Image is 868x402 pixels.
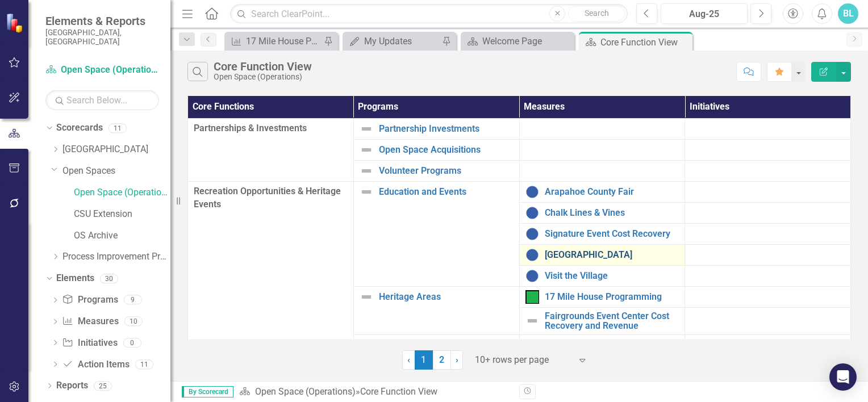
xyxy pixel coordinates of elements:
a: 17 Mile House Programming [227,34,321,48]
a: 17 Mile House Programming [545,292,679,302]
img: Baselining [525,269,539,283]
img: Not Defined [360,122,373,136]
td: Double-Click to Edit Right Click for Context Menu [353,139,519,160]
img: ClearPoint Strategy [6,13,26,33]
a: Arapahoe County Fair [545,187,679,197]
img: Not Defined [360,290,373,304]
td: Double-Click to Edit Right Click for Context Menu [353,286,519,334]
img: Baselining [525,185,539,199]
a: Open Spaces [62,165,170,178]
td: Double-Click to Edit Right Click for Context Menu [353,181,519,286]
a: Scorecards [56,122,103,135]
img: Not Defined [360,185,373,199]
span: Elements & Reports [45,14,159,28]
img: Not Defined [525,314,539,328]
div: 25 [94,381,112,391]
div: My Updates [364,34,439,48]
a: Elements [56,272,94,285]
a: Fairgrounds Event Center Cost Recovery and Revenue [545,311,679,331]
span: By Scorecard [182,386,233,397]
a: 2 [433,350,451,370]
td: Double-Click to Edit Right Click for Context Menu [519,223,685,244]
img: Baselining [525,206,539,220]
a: Welcome Page [464,34,571,48]
span: › [456,354,458,365]
input: Search Below... [45,90,159,110]
td: Double-Click to Edit Right Click for Context Menu [519,286,685,307]
div: 11 [135,359,153,369]
a: Partnership Investments [379,124,514,134]
div: 0 [123,338,141,347]
td: Double-Click to Edit Right Click for Context Menu [519,202,685,223]
button: Search [568,6,625,22]
td: Double-Click to Edit Right Click for Context Menu [519,307,685,334]
td: Double-Click to Edit Right Click for Context Menu [519,244,685,265]
div: Open Intercom Messenger [829,363,857,391]
div: 9 [124,295,142,305]
a: Programs [62,294,118,307]
td: Double-Click to Edit Right Click for Context Menu [353,118,519,139]
div: Core Function View [214,60,312,73]
span: Search [585,9,609,18]
a: Open Space (Operations) [45,64,159,77]
a: Open Space (Operations) [74,186,170,199]
td: Double-Click to Edit Right Click for Context Menu [353,160,519,181]
a: Open Space (Operations) [255,386,356,397]
img: Not Defined [360,338,373,352]
a: Chalk Lines & Vines [545,208,679,218]
a: Reports [56,379,88,392]
a: [GEOGRAPHIC_DATA] [62,143,170,156]
td: Double-Click to Edit Right Click for Context Menu [353,335,519,377]
img: Not Defined [360,164,373,178]
a: Volunteer Programs [379,166,514,176]
a: Process Improvement Program [62,250,170,263]
div: Core Function View [360,386,437,397]
a: My Updates [345,34,439,48]
a: Heritage Areas [379,292,514,302]
div: Open Space (Operations) [214,73,312,81]
a: Signature Event Cost Recovery [545,229,679,239]
div: Core Function View [600,35,690,49]
img: On Target [525,290,539,304]
small: [GEOGRAPHIC_DATA], [GEOGRAPHIC_DATA] [45,28,159,47]
img: Baselining [525,227,539,241]
div: 17 Mile House Programming [246,34,321,48]
div: 11 [108,123,127,133]
a: CSU Extension [74,208,170,221]
td: Double-Click to Edit Right Click for Context Menu [519,181,685,202]
td: Double-Click to Edit Right Click for Context Menu [519,265,685,286]
a: Measures [62,315,118,328]
a: Initiatives [62,337,117,350]
td: Double-Click to Edit [188,118,354,181]
a: OS Archive [74,229,170,242]
a: Education and Events [379,187,514,197]
div: Welcome Page [482,34,571,48]
a: Visit the Village [545,271,679,281]
button: BL [838,3,858,24]
img: Not Defined [360,143,373,157]
span: Partnerships & Investments [194,122,348,135]
td: Double-Click to Edit Right Click for Context Menu [519,335,685,356]
div: 10 [124,317,143,326]
span: Recreation Opportunities & Heritage Events [194,185,348,211]
div: » [239,386,511,399]
img: Baselining [525,248,539,262]
a: Action Items [62,358,129,371]
div: Aug-25 [665,7,744,21]
img: Baselining [525,338,539,352]
a: Open Space Acquisitions [379,145,514,155]
button: Aug-25 [661,3,748,24]
a: [GEOGRAPHIC_DATA] [545,250,679,260]
span: 1 [415,350,433,370]
span: ‹ [407,354,410,365]
input: Search ClearPoint... [230,4,628,24]
div: 30 [100,274,118,283]
td: Double-Click to Edit [188,181,354,376]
